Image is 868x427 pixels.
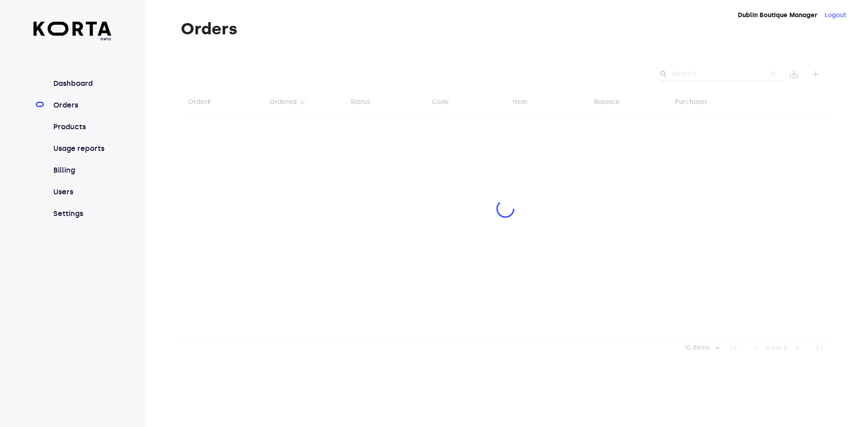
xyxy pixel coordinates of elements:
[52,143,112,154] a: Usage reports
[181,20,830,38] h1: Orders
[52,208,112,219] a: Settings
[33,22,112,42] a: beta
[52,122,112,132] a: Products
[52,165,112,176] a: Billing
[52,100,112,111] a: Orders
[52,187,112,197] a: Users
[33,36,112,42] span: beta
[825,11,846,20] button: Logout
[738,11,817,19] strong: Dublin Boutique Manager
[33,22,112,36] img: Korta
[52,78,112,89] a: Dashboard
